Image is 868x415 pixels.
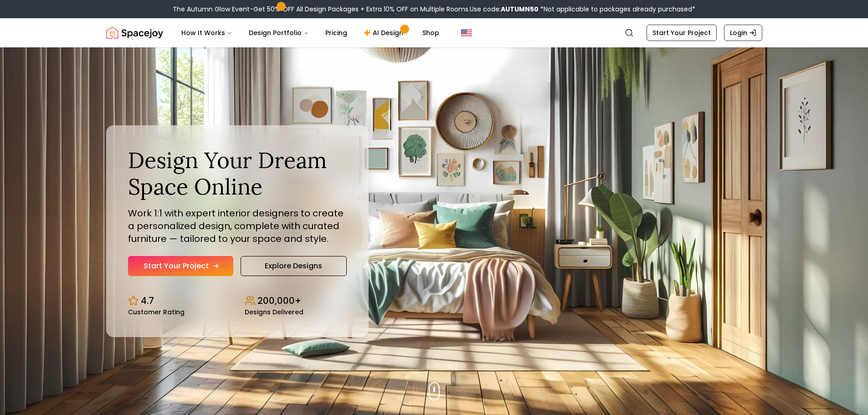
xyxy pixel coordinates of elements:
[173,5,695,14] div: The Autumn Glow Event-Get 50% OFF All Design Packages + Extra 10% OFF on Multiple Rooms.
[241,24,316,42] button: Design Portfolio
[174,24,447,42] nav: Main
[257,294,301,307] p: 200,000+
[128,309,185,315] small: Customer Rating
[539,5,695,14] span: *Not applicable to packages already purchased*
[106,24,163,42] a: Spacejoy
[501,5,539,14] b: AUTUMN50
[106,24,163,42] img: Spacejoy Logo
[356,24,413,42] a: AI Design
[647,25,717,41] a: Start Your Project
[128,147,347,200] h1: Design Your Dream Space Online
[241,256,347,276] a: Explore Designs
[415,24,447,42] a: Shop
[128,207,347,245] p: Work 1:1 with expert interior designers to create a personalized design, complete with curated fu...
[470,5,539,14] span: Use code:
[106,18,762,47] nav: Global
[128,287,347,315] div: Design stats
[318,24,354,42] a: Pricing
[724,25,762,41] a: Login
[245,309,303,315] small: Designs Delivered
[141,294,154,307] p: 4.7
[461,27,472,38] img: United States
[128,256,233,276] a: Start Your Project
[174,24,240,42] button: How It Works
